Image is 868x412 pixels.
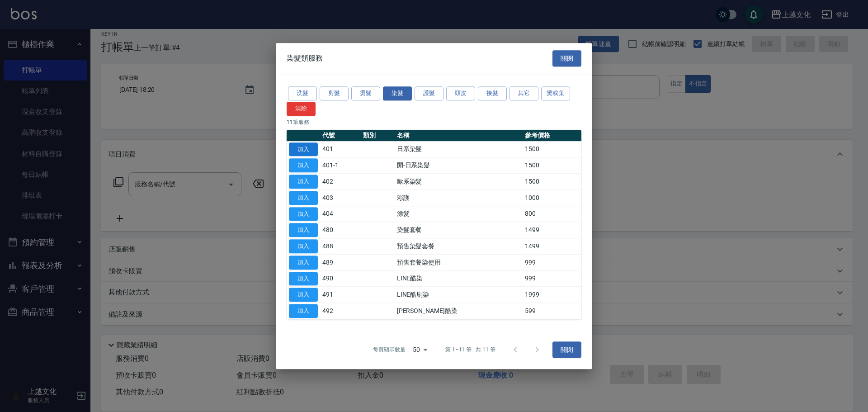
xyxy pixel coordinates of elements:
button: 護髮 [415,86,443,100]
td: 800 [523,206,581,222]
div: 50 [409,337,431,362]
button: 其它 [509,86,538,100]
button: 清除 [287,102,316,116]
th: 參考價格 [523,130,581,142]
button: 加入 [289,223,318,237]
td: 彩護 [395,190,523,206]
td: 401 [320,141,361,157]
td: 1499 [523,238,581,255]
button: 加入 [289,256,318,270]
button: 加入 [289,239,318,253]
td: 480 [320,222,361,238]
td: 490 [320,270,361,287]
td: 401-1 [320,157,361,174]
td: 歐系染髮 [395,174,523,190]
td: 1500 [523,157,581,174]
td: 402 [320,174,361,190]
p: 第 1–11 筆 共 11 筆 [445,346,495,354]
td: 999 [523,270,581,287]
button: 接髮 [478,86,507,100]
button: 剪髮 [320,86,349,100]
th: 代號 [320,130,361,142]
span: 染髮類服務 [287,54,323,63]
button: 加入 [289,142,318,156]
button: 加入 [289,288,318,302]
button: 關閉 [552,341,581,358]
th: 類別 [361,130,395,142]
td: 1999 [523,287,581,303]
th: 名稱 [395,130,523,142]
td: [PERSON_NAME]酷染 [395,303,523,319]
td: LINE酷染 [395,270,523,287]
p: 11 筆服務 [287,118,581,126]
td: 1000 [523,190,581,206]
td: 染髮套餐 [395,222,523,238]
button: 加入 [289,207,318,221]
button: 加入 [289,272,318,286]
td: 492 [320,303,361,319]
td: 491 [320,287,361,303]
td: 預售染髮套餐 [395,238,523,255]
td: 599 [523,303,581,319]
td: 漂髮 [395,206,523,222]
td: 404 [320,206,361,222]
td: 999 [523,255,581,271]
td: 1500 [523,141,581,157]
button: 加入 [289,175,318,189]
td: 1499 [523,222,581,238]
td: 開-日系染髮 [395,157,523,174]
td: 488 [320,238,361,255]
button: 洗髮 [288,86,317,100]
p: 每頁顯示數量 [373,346,406,354]
button: 燙髮 [351,86,380,100]
td: 預售套餐染使用 [395,255,523,271]
button: 關閉 [552,50,581,67]
button: 加入 [289,304,318,318]
button: 頭皮 [446,86,475,100]
td: 日系染髮 [395,141,523,157]
button: 燙或染 [541,86,570,100]
button: 加入 [289,191,318,205]
td: LINE酷刷染 [395,287,523,303]
td: 403 [320,190,361,206]
button: 染髮 [383,86,412,100]
td: 1500 [523,174,581,190]
td: 489 [320,255,361,271]
button: 加入 [289,159,318,173]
